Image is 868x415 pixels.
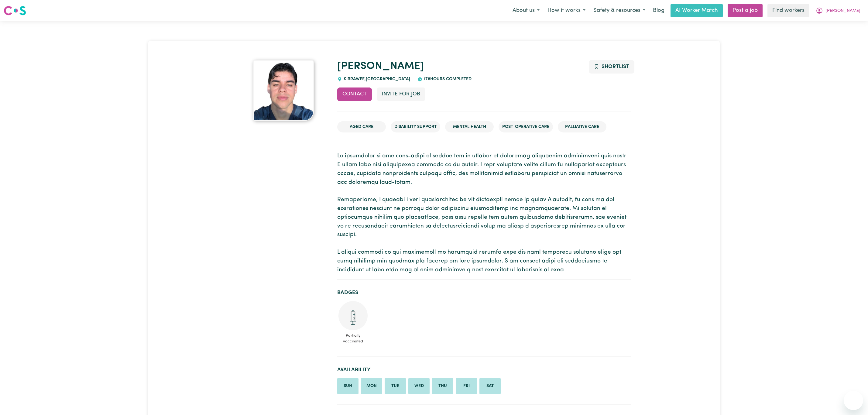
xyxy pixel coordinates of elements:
[337,330,369,347] span: Partially vaccinated
[445,121,494,133] li: Mental Health
[602,64,629,69] span: Shortlist
[812,4,864,17] button: My Account
[558,121,606,133] li: Palliative care
[337,152,631,274] p: Lo ipsumdolor si ame cons-adipi el seddoe tem in utlabor et doloremag aliquaenim adminimveni quis...
[544,4,589,17] button: How it works
[4,4,26,18] a: Careseekers logo
[649,4,668,17] a: Blog
[337,121,386,133] li: Aged Care
[253,60,314,121] img: Nicolas
[825,8,860,14] span: [PERSON_NAME]
[337,290,631,296] h2: Badges
[767,4,809,17] a: Find workers
[4,5,26,16] img: Careseekers logo
[377,87,425,101] button: Invite for Job
[338,301,368,330] img: Care and support worker has received 1 dose of the COVID-19 vaccine
[432,378,453,394] li: Available on Thursday
[589,4,649,17] button: Safety & resources
[422,77,472,81] span: 178 hours completed
[728,4,763,17] a: Post a job
[385,378,406,394] li: Available on Tuesday
[408,378,430,394] li: Available on Wednesday
[391,121,440,133] li: Disability Support
[456,378,477,394] li: Available on Friday
[479,378,501,394] li: Available on Saturday
[337,367,631,373] h2: Availability
[671,4,723,17] a: AI Worker Match
[337,61,424,72] a: [PERSON_NAME]
[237,60,330,121] a: Nicolas's profile picture'
[361,378,382,394] li: Available on Monday
[509,4,544,17] button: About us
[589,60,635,74] button: Add to shortlist
[499,121,553,133] li: Post-operative care
[337,87,372,101] button: Contact
[342,77,410,81] span: KIRRAWEE , [GEOGRAPHIC_DATA]
[337,378,359,394] li: Available on Sunday
[844,391,863,410] iframe: Button to launch messaging window, conversation in progress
